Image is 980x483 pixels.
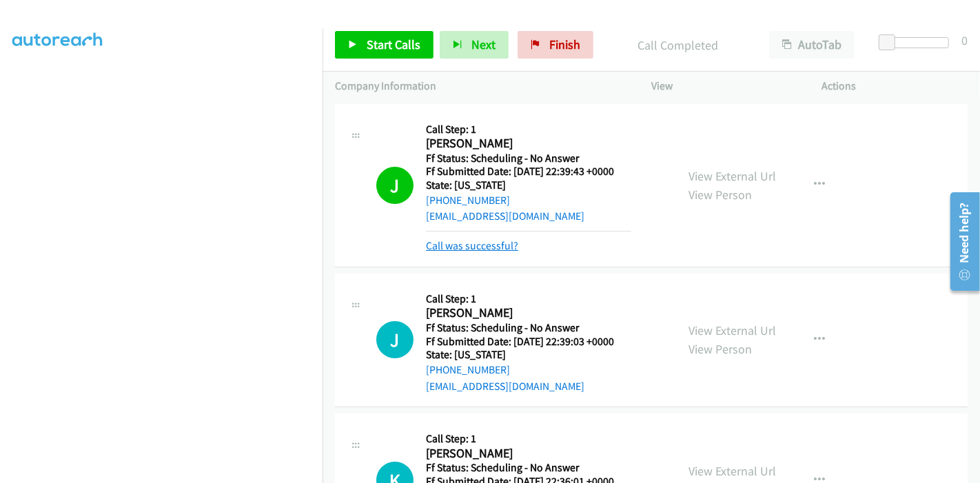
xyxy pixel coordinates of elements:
h5: Call Step: 1 [426,292,631,306]
h2: [PERSON_NAME] [426,305,631,321]
h2: [PERSON_NAME] [426,136,631,152]
h1: J [376,167,414,204]
h5: Ff Submitted Date: [DATE] 22:39:03 +0000 [426,335,631,349]
span: Next [471,37,496,52]
iframe: Resource Center [941,187,980,296]
a: Finish [518,31,593,59]
button: AutoTab [769,31,855,59]
div: 0 [961,31,968,50]
p: Actions [822,78,968,94]
span: Start Calls [367,37,420,52]
a: View External Url [688,463,776,479]
a: Call was successful? [426,239,518,252]
a: [EMAIL_ADDRESS][DOMAIN_NAME] [426,380,584,393]
div: The call is yet to be attempted [376,321,414,358]
a: [PHONE_NUMBER] [426,194,510,207]
span: Finish [549,37,580,52]
a: Start Calls [335,31,433,59]
h2: [PERSON_NAME] [426,446,631,462]
h5: Ff Status: Scheduling - No Answer [426,321,631,335]
a: View Person [688,341,752,357]
h5: State: [US_STATE] [426,178,631,192]
div: Delay between calls (in seconds) [886,37,949,48]
h5: Ff Submitted Date: [DATE] 22:39:43 +0000 [426,165,631,178]
a: [EMAIL_ADDRESS][DOMAIN_NAME] [426,209,584,223]
p: View [651,78,797,94]
button: Next [440,31,509,59]
a: View Person [688,187,752,203]
p: Call Completed [612,36,744,54]
p: Company Information [335,78,626,94]
h5: Ff Status: Scheduling - No Answer [426,152,631,165]
h5: Call Step: 1 [426,432,631,446]
h5: Ff Status: Scheduling - No Answer [426,461,631,475]
h5: Call Step: 1 [426,123,631,136]
h1: J [376,321,414,358]
h5: State: [US_STATE] [426,348,631,362]
a: View External Url [688,168,776,184]
a: [PHONE_NUMBER] [426,363,510,376]
a: View External Url [688,322,776,338]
